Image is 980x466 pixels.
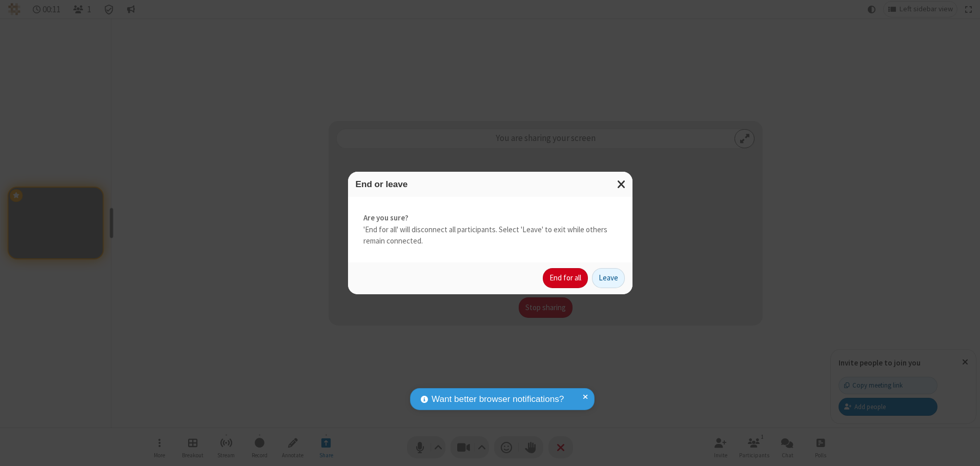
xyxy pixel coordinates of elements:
[356,179,625,189] h3: End or leave
[348,197,632,262] div: 'End for all' will disconnect all participants. Select 'Leave' to exit while others remain connec...
[611,172,632,197] button: Close modal
[432,393,564,406] span: Want better browser notifications?
[592,268,625,289] button: Leave
[543,268,588,289] button: End for all
[363,212,617,224] strong: Are you sure?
